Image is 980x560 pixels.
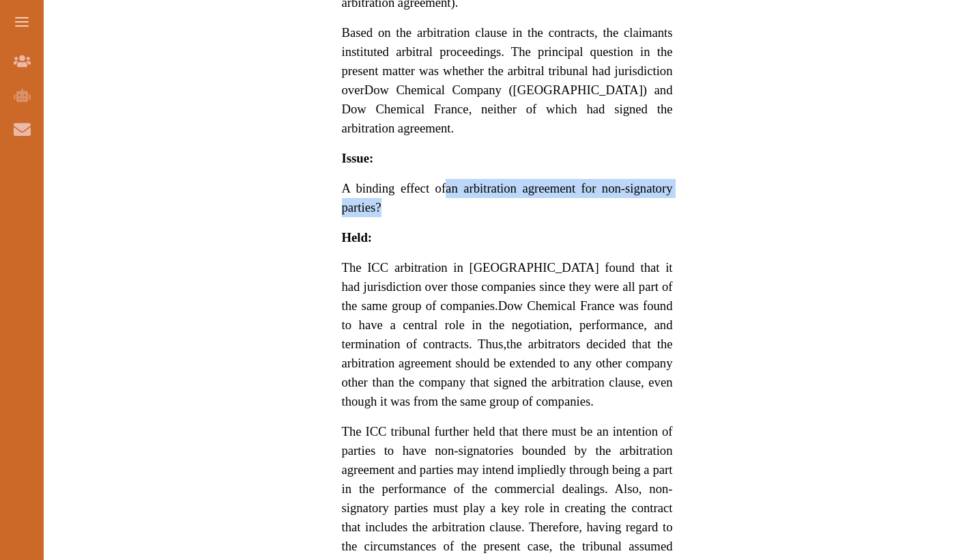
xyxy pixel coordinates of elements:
[342,25,673,97] span: Based on the arbitration clause in the contracts, the claimants instituted arbitral proceedings. ...
[342,181,446,195] span: A binding effect of
[342,83,673,135] span: Dow Chemical Company ([GEOGRAPHIC_DATA]) and Dow Chemical France, neither of which had signed the...
[342,181,673,214] span: an arbitration agreement for non-signatory parties?
[342,337,673,408] span: the arbitrators decided that the arbitration agreement should be extended to any other company ot...
[342,260,673,313] span: The ICC arbitration in [GEOGRAPHIC_DATA] found that it had jurisdiction over those companies sinc...
[342,298,673,351] span: Dow Chemical France was found to have a central role in the negotiation, performance, and termina...
[342,230,373,244] strong: Held:
[342,151,374,165] strong: Issue:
